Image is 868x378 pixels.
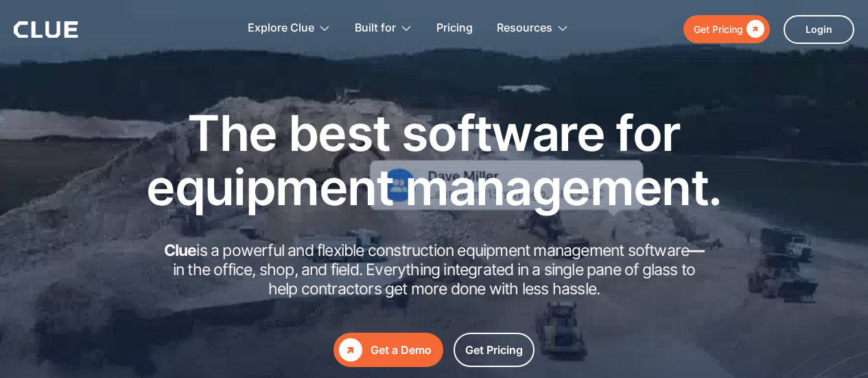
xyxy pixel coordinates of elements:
[436,7,473,50] a: Pricing
[248,7,331,50] div: Explore Clue
[784,15,854,44] a: Login
[333,333,443,367] a: Get a Demo
[160,241,709,298] h2: is a powerful and flexible construction equipment management software in the office, shop, and fi...
[164,241,197,260] strong: Clue
[126,106,743,214] h1: The best software for equipment management.
[454,333,535,367] a: Get Pricing
[355,7,412,50] div: Built for
[497,7,552,50] div: Resources
[248,7,314,50] div: Explore Clue
[497,7,569,50] div: Resources
[694,21,743,38] div: Get Pricing
[371,342,432,359] div: Get a Demo
[683,15,770,43] a: Get Pricing
[689,241,704,260] strong: —
[465,342,523,359] div: Get Pricing
[355,7,396,50] div: Built for
[339,338,362,362] div: 
[743,21,764,38] div: 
